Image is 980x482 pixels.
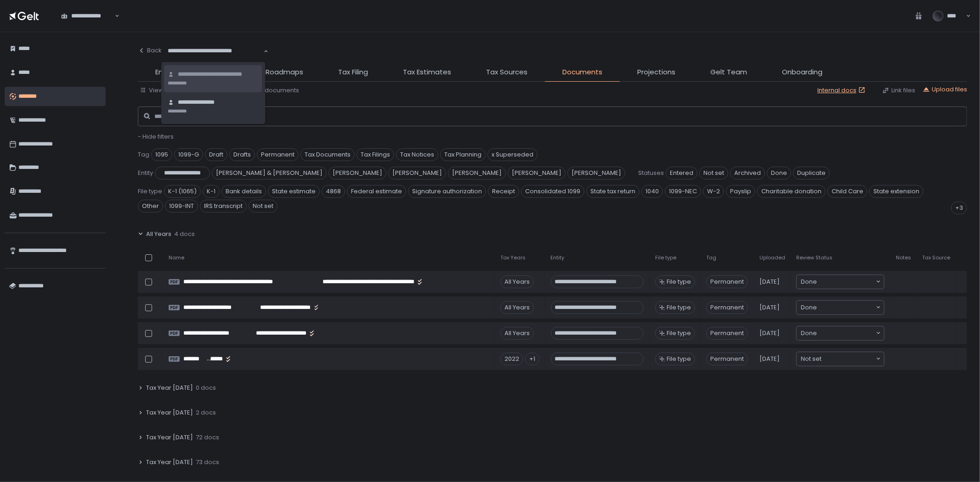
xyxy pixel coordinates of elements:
div: Search for option [162,41,268,61]
span: Permanent [706,301,748,314]
span: Tax Source [923,254,951,261]
input: Search for option [817,277,875,286]
span: Archived [730,167,765,179]
span: 1099-G [174,148,203,161]
span: Receipt [488,185,519,198]
span: [DATE] [759,278,780,286]
span: Gelt Team [710,67,747,78]
span: Permanent [257,148,299,161]
div: All Years [500,275,534,288]
span: [DATE] [759,329,780,337]
button: Back [138,41,162,60]
span: Tax Year [DATE] [146,458,193,466]
span: 1040 [641,185,663,198]
div: All Years [500,327,534,340]
span: Tax Year [DATE] [146,433,193,442]
span: Consolidated 1099 [521,185,584,198]
input: Search for option [168,46,263,56]
span: 1099-INT [165,200,198,213]
span: Tax Planning [440,148,486,161]
span: File type [138,187,162,196]
button: View by: Tax years [140,86,204,95]
span: Charitable donation [757,185,826,198]
input: Search for option [817,303,875,312]
span: Draft [205,148,227,161]
span: Entity [155,67,174,78]
span: Tax Filing [338,67,368,78]
span: Duplicate [793,167,830,179]
span: State estimate [268,185,320,198]
span: Done [767,167,791,179]
span: Drafts [229,148,255,161]
div: Search for option [55,6,119,25]
span: [PERSON_NAME] [329,167,386,179]
span: Name [169,254,184,261]
span: 1095 [151,148,172,161]
span: Done [801,303,817,312]
span: Tag [138,151,149,159]
span: 2 docs [196,409,216,417]
span: File type [667,329,691,337]
span: Other [138,200,163,213]
button: Link files [882,86,915,95]
span: Signature authorization [408,185,486,198]
span: x Superseded [487,148,538,161]
span: Tax Documents [300,148,355,161]
span: File type [667,278,691,286]
span: 73 docs [196,458,219,466]
div: Search for option [797,352,884,366]
span: File type [655,254,676,261]
span: Entity [551,254,565,261]
span: Onboarding [782,67,822,78]
span: [PERSON_NAME] [388,167,446,179]
div: +1 [525,353,539,365]
div: Search for option [797,275,884,289]
a: Internal docs [817,86,867,95]
span: File type [667,355,691,363]
div: Search for option [797,326,884,340]
span: Permanent [706,353,748,365]
span: Tax Year [DATE] [146,409,193,417]
span: [DATE] [759,303,780,312]
span: Documents [562,67,602,78]
div: All Years [500,301,534,314]
button: Upload files [923,85,967,94]
span: Child Care [827,185,867,198]
button: - Hide filters [138,133,174,141]
span: All Years [146,230,171,238]
span: Federal estimate [347,185,406,198]
span: Permanent [706,275,748,288]
span: [PERSON_NAME] & [PERSON_NAME] [212,167,327,179]
span: Not set [699,167,728,179]
span: Tax Sources [486,67,527,78]
span: 4868 [322,185,345,198]
span: [PERSON_NAME] [567,167,625,179]
div: +3 [951,202,967,214]
span: Done [801,277,817,286]
span: Tax Year [DATE] [146,384,193,392]
span: Review Status [796,254,833,261]
input: Search for option [817,329,875,338]
span: K-1 (1065) [164,185,201,198]
input: Search for option [821,354,875,364]
div: 2022 [500,353,523,365]
span: Tax Years [500,254,526,261]
span: Not set [801,354,821,364]
span: State extension [869,185,923,198]
span: Entity [138,169,153,177]
span: K-1 [203,185,220,198]
span: Roadmaps [266,67,303,78]
span: [PERSON_NAME] [448,167,506,179]
span: Notes [896,254,911,261]
span: Tax Filings [357,148,394,161]
span: Done [801,329,817,338]
span: Tax Notices [396,148,438,161]
span: Entered [666,167,697,179]
span: 4 docs [174,230,195,238]
span: State tax return [586,185,640,198]
div: Back [138,46,162,55]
